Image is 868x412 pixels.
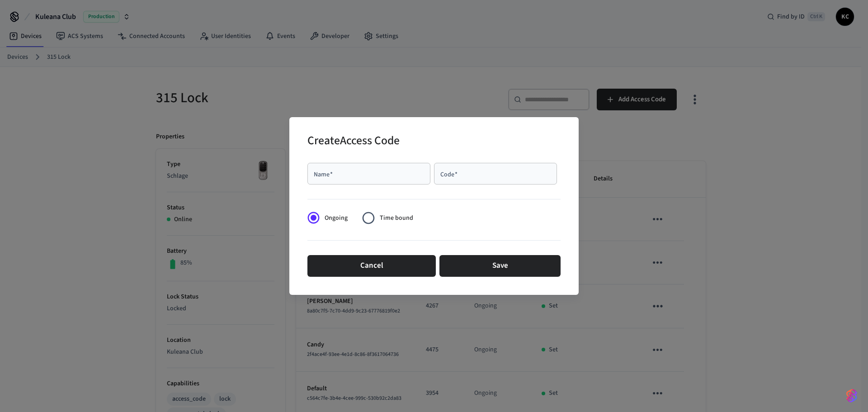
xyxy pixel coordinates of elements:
img: SeamLogoGradient.69752ec5.svg [846,388,857,403]
span: Time bound [380,213,413,223]
button: Save [439,255,561,277]
button: Cancel [307,255,436,277]
h2: Create Access Code [307,128,400,156]
span: Ongoing [325,213,348,223]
